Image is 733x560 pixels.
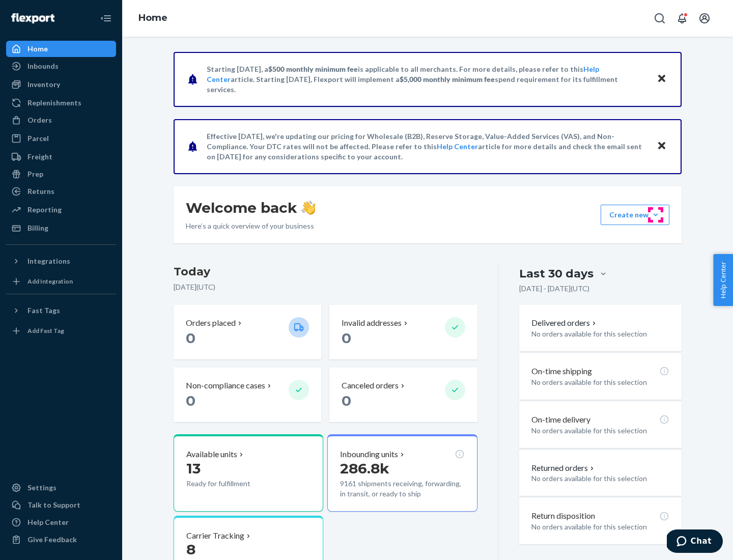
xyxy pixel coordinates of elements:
p: On-time delivery [531,414,590,426]
h1: Welcome back [186,199,316,217]
p: No orders available for this selection [531,522,669,532]
a: Orders [6,112,116,128]
button: Integrations [6,253,116,269]
a: Home [6,41,116,57]
span: 286.8k [340,460,389,477]
button: Help Center [713,254,733,306]
div: Integrations [27,256,70,266]
div: Give Feedback [27,535,77,545]
p: Orders placed [186,317,236,329]
span: 13 [186,460,201,477]
ol: breadcrumbs [130,4,176,33]
div: Fast Tags [27,305,60,316]
div: Settings [27,483,57,493]
a: Help Center [437,142,478,151]
a: Reporting [6,202,116,218]
div: Parcel [27,133,49,144]
button: Open notifications [672,8,692,29]
a: Home [138,12,167,23]
iframe: Opens a widget where you can chat to one of our agents [667,529,723,555]
div: Prep [27,169,43,179]
button: Open Search Box [650,8,670,29]
a: Billing [6,220,116,236]
button: Fast Tags [6,302,116,319]
a: Add Fast Tag [6,323,116,339]
p: Inbounding units [340,449,398,460]
p: On-time shipping [531,366,592,377]
div: Reporting [27,205,62,215]
button: Give Feedback [6,531,116,548]
div: Orders [27,115,52,125]
a: Prep [6,166,116,182]
p: Starting [DATE], a is applicable to all merchants. For more details, please refer to this article... [207,64,647,95]
button: Close [655,72,668,87]
a: Inbounds [6,58,116,74]
p: Effective [DATE], we're updating our pricing for Wholesale (B2B), Reserve Storage, Value-Added Se... [207,131,647,162]
button: Delivered orders [531,317,598,329]
div: Last 30 days [519,266,594,282]
div: Inbounds [27,61,59,71]
a: Settings [6,480,116,496]
button: Close Navigation [96,8,116,29]
p: Return disposition [531,510,595,522]
span: 0 [186,392,195,409]
a: Returns [6,183,116,200]
button: Canceled orders 0 [329,368,477,422]
p: Ready for fulfillment [186,479,280,489]
button: Inbounding units286.8k9161 shipments receiving, forwarding, in transit, or ready to ship [327,434,477,512]
p: No orders available for this selection [531,377,669,387]
p: Non-compliance cases [186,380,265,391]
a: Help Center [6,514,116,530]
button: Orders placed 0 [174,305,321,359]
img: Flexport logo [11,13,54,23]
img: hand-wave emoji [301,201,316,215]
p: No orders available for this selection [531,426,669,436]
div: Billing [27,223,48,233]
div: Help Center [27,517,69,527]
button: Talk to Support [6,497,116,513]
p: [DATE] - [DATE] ( UTC ) [519,284,589,294]
button: Invalid addresses 0 [329,305,477,359]
span: 0 [342,392,351,409]
button: Open account menu [694,8,715,29]
span: 0 [186,329,195,347]
p: Invalid addresses [342,317,402,329]
p: Carrier Tracking [186,530,244,542]
a: Parcel [6,130,116,147]
a: Replenishments [6,95,116,111]
div: Home [27,44,48,54]
a: Inventory [6,76,116,93]
a: Freight [6,149,116,165]
button: Returned orders [531,462,596,474]
button: Non-compliance cases 0 [174,368,321,422]
p: 9161 shipments receiving, forwarding, in transit, or ready to ship [340,479,464,499]
div: Add Fast Tag [27,326,64,335]
div: Replenishments [27,98,81,108]
p: Canceled orders [342,380,399,391]
button: Available units13Ready for fulfillment [174,434,323,512]
div: Freight [27,152,52,162]
span: 0 [342,329,351,347]
span: 8 [186,541,195,558]
p: No orders available for this selection [531,329,669,339]
div: Add Integration [27,277,73,286]
div: Talk to Support [27,500,80,510]
p: No orders available for this selection [531,473,669,484]
div: Returns [27,186,54,197]
p: [DATE] ( UTC ) [174,282,477,292]
span: $5,000 monthly minimum fee [400,75,495,83]
h3: Today [174,264,477,280]
span: $500 monthly minimum fee [268,65,358,73]
p: Here’s a quick overview of your business [186,221,316,231]
a: Add Integration [6,273,116,290]
p: Available units [186,449,237,460]
button: Close [655,139,668,154]
div: Inventory [27,79,60,90]
button: Create new [601,205,669,225]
